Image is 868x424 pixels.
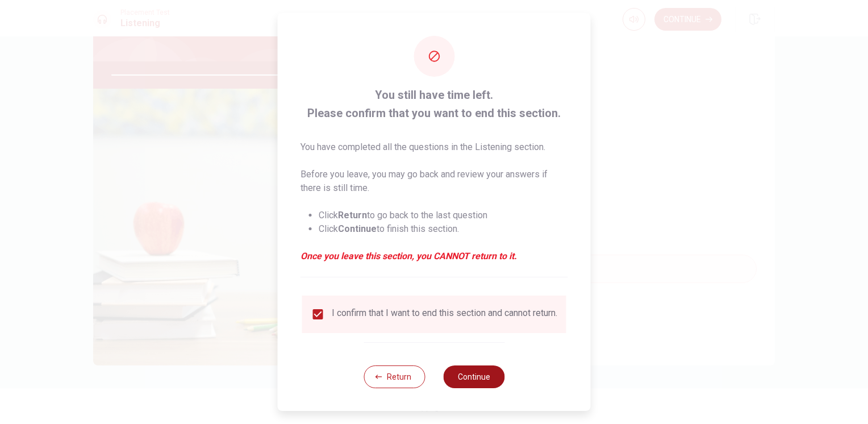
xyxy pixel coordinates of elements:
[301,140,568,154] p: You have completed all the questions in the Listening section.
[332,307,557,321] div: I confirm that I want to end this section and cannot return.
[301,86,568,122] span: You still have time left. Please confirm that you want to end this section.
[319,222,568,236] li: Click to finish this section.
[364,365,425,388] button: Return
[319,209,568,222] li: Click to go back to the last question
[338,223,377,234] strong: Continue
[338,210,367,221] strong: Return
[301,168,568,195] p: Before you leave, you may go back and review your answers if there is still time.
[301,250,568,263] em: Once you leave this section, you CANNOT return to it.
[443,365,504,388] button: Continue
